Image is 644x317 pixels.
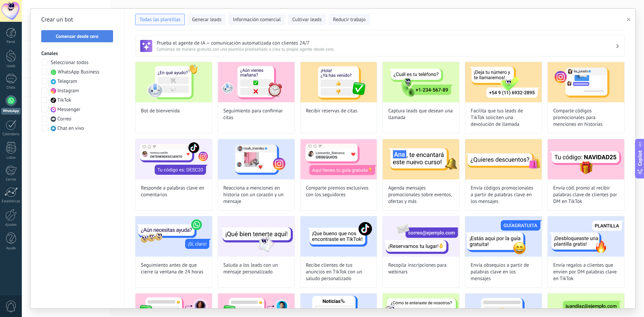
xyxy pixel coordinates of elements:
span: Messenger [57,106,80,113]
button: Generar leads [187,14,226,25]
span: Telegram [57,78,77,85]
span: Comparte premios exclusivos con los seguidores [306,185,372,198]
span: Información comercial [233,16,281,23]
span: Copilot [637,150,643,166]
span: Responde a palabras clave en comentarios [141,185,207,198]
div: WhatsApp [1,108,20,114]
span: Instagram [57,88,79,94]
span: Correo [57,116,71,122]
img: Reacciona a menciones en historia con un corazón y un mensaje [218,139,294,179]
span: Agenda mensajes promocionales sobre eventos, ofertas y más [388,185,454,205]
span: Comienza de manera gratuita con una plantilla prediseñada o crea tu propio agente desde cero. [157,46,615,52]
span: Chat en vivo [57,125,84,132]
img: Envía códigos promocionales a partir de palabras clave en los mensajes [465,139,542,179]
span: Bot de bienvenida [141,108,180,114]
img: Captura leads que desean una llamada [383,62,459,102]
span: Comparte códigos promocionales para menciones en historias [553,108,619,128]
span: Envía códigos promocionales a partir de palabras clave en los mensajes [471,185,536,205]
span: Facilita que tus leads de TikTok soliciten una devolución de llamada [471,108,536,128]
span: Cultivar leads [292,16,321,23]
div: Chats [1,86,21,90]
img: Seguimiento para confirmar citas [218,62,294,102]
div: Listas [1,156,21,160]
span: Captura leads que desean una llamada [388,108,454,121]
img: Recibe clientes de tus anuncios en TikTok con un saludo personalizado [301,216,377,257]
span: Recibe clientes de tus anuncios en TikTok con un saludo personalizado [306,262,372,282]
button: Cultivar leads [288,14,326,25]
span: Comenzar desde cero [56,34,99,39]
span: Seleccionar todos [51,59,89,66]
span: Todas las plantillas [140,16,180,23]
img: Seguimiento antes de que cierre la ventana de 24 horas [136,216,212,257]
img: Comparte premios exclusivos con los seguidores [301,139,377,179]
button: Información comercial [228,14,285,25]
div: Ajustes [1,223,21,227]
img: Saluda a los leads con un mensaje personalizado [218,216,294,257]
div: Calendario [1,132,21,137]
button: Todas las plantillas [135,14,185,25]
span: Reducir trabajo [333,16,366,23]
div: Ayuda [1,246,21,251]
h2: Crear un bot [41,14,113,25]
div: Leads [1,64,21,68]
div: Panel [1,40,21,44]
span: Generar leads [192,16,221,23]
img: Bot de bienvenida [136,62,212,102]
span: Saluda a los leads con un mensaje personalizado [223,262,289,275]
span: Envía cód. promo al recibir palabras clave de clientes por DM en TikTok [553,185,619,205]
span: Envía regalos a clientes que envíen por DM palabras clave en TikTok [553,262,619,282]
span: Seguimiento antes de que cierre la ventana de 24 horas [141,262,207,275]
img: Comparte códigos promocionales para menciones en historias [548,62,624,102]
span: Envía obsequios a partir de palabras clave en los mensajes [471,262,536,282]
img: Recopila inscripciones para webinars [383,216,459,257]
img: Responde a palabras clave en comentarios [136,139,212,179]
img: Envía regalos a clientes que envíen por DM palabras clave en TikTok [548,216,624,257]
button: Reducir trabajo [329,14,370,25]
span: TikTok [57,97,71,104]
img: Envía obsequios a partir de palabras clave en los mensajes [465,216,542,257]
img: Agenda mensajes promocionales sobre eventos, ofertas y más [383,139,459,179]
img: Facilita que tus leads de TikTok soliciten una devolución de llamada [465,62,542,102]
button: Comenzar desde cero [41,30,113,42]
div: Correo [1,177,21,182]
div: Estadísticas [1,199,21,204]
span: Recopila inscripciones para webinars [388,262,454,275]
h3: Prueba el agente de IA — comunicación automatizada con clientes 24/7 [157,40,615,46]
span: Reacciona a menciones en historia con un corazón y un mensaje [223,185,289,205]
img: Envía cód. promo al recibir palabras clave de clientes por DM en TikTok [548,139,624,179]
h3: Canales [41,50,113,57]
img: Recibir reservas de citas [301,62,377,102]
span: Seguimiento para confirmar citas [223,108,289,121]
span: WhatsApp Business [58,69,99,75]
span: Recibir reservas de citas [306,108,358,114]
